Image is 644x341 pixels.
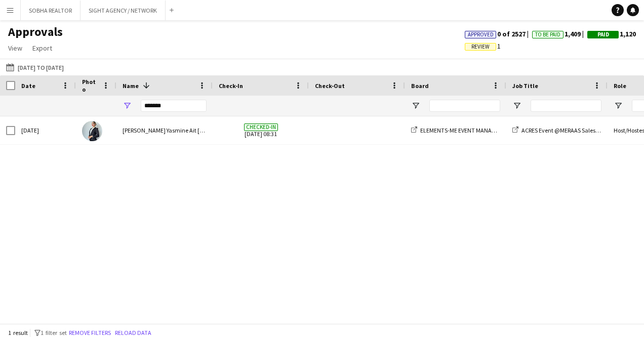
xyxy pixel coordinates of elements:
button: Open Filter Menu [123,101,132,110]
span: Review [471,44,490,50]
button: SIGHT AGENCY / NETWORK [80,1,166,20]
a: Export [28,41,56,55]
span: Date [21,82,35,90]
span: 1,120 [587,29,636,38]
div: [PERSON_NAME] Yasmine Ait [PERSON_NAME] [116,116,213,144]
span: Checked-in [244,123,278,131]
button: [DATE] to [DATE] [4,61,66,73]
button: Reload data [113,327,153,338]
span: Photo [82,78,98,93]
span: 1 filter set [41,329,67,336]
span: Job Title [512,82,538,90]
span: Name [123,82,139,90]
a: ELEMENTS-ME EVENT MANAGEMENT [411,126,514,134]
span: Check-In [219,82,243,90]
img: Melina Yasmine Ait bennour [82,121,102,141]
span: 1,409 [532,29,587,38]
button: SOBHA REALTOR [21,1,80,20]
span: ELEMENTS-ME EVENT MANAGEMENT [420,126,514,134]
span: Board [411,82,429,90]
span: Check-Out [315,82,345,90]
span: 0 of 2527 [465,29,532,38]
span: To Be Paid [535,31,560,38]
span: Approved [468,31,494,38]
span: 1 [465,41,501,51]
button: Remove filters [67,327,113,338]
button: Open Filter Menu [411,101,420,110]
span: Export [32,44,52,53]
button: Open Filter Menu [512,101,521,110]
a: View [4,41,26,55]
span: Role [614,82,626,90]
button: Open Filter Menu [614,101,623,110]
div: [DATE] [15,116,76,144]
input: Name Filter Input [141,100,207,112]
span: Paid [597,31,609,38]
span: View [8,44,22,53]
span: [DATE] 08:31 [219,116,303,144]
input: Job Title Filter Input [531,100,601,112]
input: Board Filter Input [429,100,500,112]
